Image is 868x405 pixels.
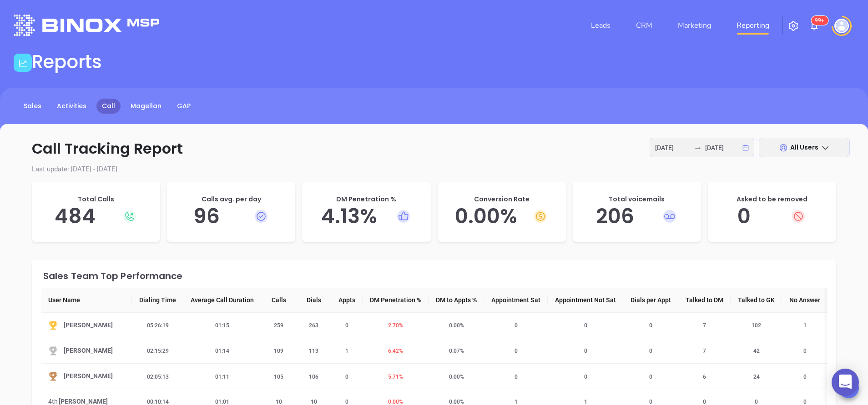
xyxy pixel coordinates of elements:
[674,16,715,35] a: Marketing
[43,271,827,280] div: Sales Team Top Performance
[18,99,47,114] a: Sales
[623,288,678,313] th: Dials per Appt
[697,322,712,329] span: 7
[141,374,174,380] span: 02:05:13
[644,399,658,405] span: 0
[303,322,324,329] span: 263
[210,322,235,329] span: 01:15
[788,20,799,31] img: iconSetting
[782,288,828,313] th: No Answer
[183,288,261,313] th: Average Call Duration
[141,348,174,354] span: 02:15:29
[172,99,196,114] a: GAP
[748,348,765,354] span: 42
[340,399,354,405] span: 0
[383,374,409,380] span: 5.71 %
[447,195,557,204] p: Conversion Rate
[48,320,58,330] img: Top-YuorZo0z.svg
[303,348,324,354] span: 113
[51,99,92,114] a: Activities
[509,348,523,354] span: 0
[340,348,354,354] span: 1
[41,204,151,229] h5: 484
[632,16,656,35] a: CRM
[809,20,820,31] img: iconNotification
[41,288,132,313] th: User Name
[678,288,731,313] th: Talked to DM
[444,322,469,329] span: 0.00 %
[18,164,850,175] p: Last update: [DATE] - [DATE]
[655,143,691,153] input: Start date
[444,348,469,354] span: 0.07 %
[644,322,658,329] span: 0
[548,288,623,313] th: Appointment Not Sat
[509,322,523,329] span: 0
[834,19,849,33] img: user
[176,195,286,204] p: Calls avg. per day
[305,399,323,405] span: 10
[798,374,812,380] span: 0
[731,288,782,313] th: Talked to GK
[697,399,712,405] span: 0
[444,399,469,405] span: 0.00 %
[261,288,296,313] th: Calls
[694,144,701,151] span: swap-right
[96,99,121,114] a: Call
[383,399,409,405] span: 0.00 %
[268,322,289,329] span: 259
[579,374,593,380] span: 0
[48,371,58,381] img: Third-KkzKhbNG.svg
[798,348,812,354] span: 0
[132,288,183,313] th: Dialing Time
[331,288,363,313] th: Appts
[697,374,712,380] span: 6
[697,348,712,354] span: 7
[141,399,174,405] span: 00:10:14
[14,15,159,36] img: logo
[484,288,548,313] th: Appointment Sat
[717,195,827,204] p: Asked to be removed
[579,348,593,354] span: 0
[790,143,818,152] span: All Users
[210,348,235,354] span: 01:14
[41,195,151,204] p: Total Calls
[64,320,113,330] span: [PERSON_NAME]
[125,99,167,114] a: Magellan
[644,348,658,354] span: 0
[444,374,469,380] span: 0.00 %
[18,138,850,160] p: Call Tracking Report
[270,399,288,405] span: 10
[311,195,421,204] p: DM Penetration %
[48,346,58,356] img: Second-C4a_wmiL.svg
[210,399,235,405] span: 01:01
[64,371,113,381] span: [PERSON_NAME]
[383,322,409,329] span: 2.70 %
[587,16,614,35] a: Leads
[340,322,354,329] span: 0
[268,374,289,380] span: 105
[311,204,421,229] h5: 4.13 %
[705,143,741,153] input: End date
[811,16,828,25] sup: 100
[32,51,102,73] h1: Reports
[429,288,484,313] th: DM to Appts %
[340,374,354,380] span: 0
[694,144,701,151] span: to
[64,345,113,356] span: [PERSON_NAME]
[582,195,692,204] p: Total voicemails
[582,204,692,229] h5: 206
[447,204,557,229] h5: 0.00 %
[717,204,827,229] h5: 0
[383,348,409,354] span: 6.42 %
[363,288,429,313] th: DM Penetration %
[509,374,523,380] span: 0
[579,399,593,405] span: 1
[798,322,812,329] span: 1
[210,374,235,380] span: 01:11
[579,322,593,329] span: 0
[268,348,289,354] span: 109
[303,374,324,380] span: 106
[749,399,763,405] span: 0
[176,204,286,229] h5: 96
[746,322,767,329] span: 102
